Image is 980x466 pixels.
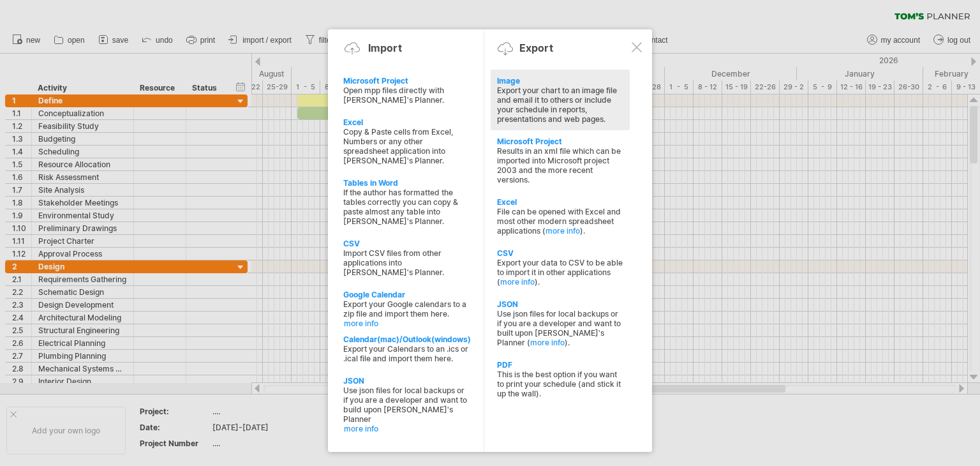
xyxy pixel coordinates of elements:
[519,41,553,54] div: Export
[497,76,623,86] div: Image
[343,127,470,165] div: Copy & Paste cells from Excel, Numbers or any other spreadsheet application into [PERSON_NAME]'s ...
[497,370,623,398] div: This is the best option if you want to print your schedule (and stick it up the wall).
[500,277,535,287] a: more info
[497,309,623,347] div: Use json files for local backups or if you are a developer and want to built upon [PERSON_NAME]'s...
[530,338,565,347] a: more info
[497,258,623,287] div: Export your data to CSV to be able to import it in other applications ( ).
[497,248,623,258] div: CSV
[343,117,470,127] div: Excel
[344,424,470,433] a: more info
[497,146,623,184] div: Results in an xml file which can be imported into Microsoft project 2003 and the more recent vers...
[343,178,470,188] div: Tables in Word
[497,360,623,370] div: PDF
[497,197,623,207] div: Excel
[344,319,470,328] a: more info
[546,226,580,236] a: more info
[497,207,623,236] div: File can be opened with Excel and most other modern spreadsheet applications ( ).
[497,86,623,124] div: Export your chart to an image file and email it to others or include your schedule in reports, pr...
[343,188,470,226] div: If the author has formatted the tables correctly you can copy & paste almost any table into [PERS...
[368,41,402,54] div: Import
[497,137,623,146] div: Microsoft Project
[497,299,623,309] div: JSON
